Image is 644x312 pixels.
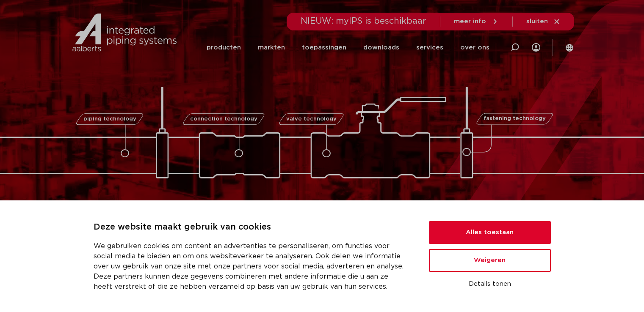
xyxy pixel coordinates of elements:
span: NIEUW: myIPS is beschikbaar [301,17,426,25]
button: Weigeren [429,249,551,272]
p: We gebruiken cookies om content en advertenties te personaliseren, om functies voor social media ... [94,241,409,292]
button: Details tonen [429,277,551,291]
span: valve technology [286,116,337,122]
a: over ons [460,30,489,65]
div: my IPS [532,30,540,65]
p: Deze website maakt gebruik van cookies [94,221,409,234]
span: fastening technology [484,116,546,122]
span: piping technology [83,116,136,122]
button: Alles toestaan [429,221,551,244]
a: producten [207,30,241,65]
span: connection technology [190,116,257,122]
nav: Menu [207,30,489,65]
a: sluiten [526,18,561,25]
a: markten [258,30,285,65]
a: downloads [363,30,399,65]
span: sluiten [526,18,548,25]
span: meer info [454,18,486,25]
a: toepassingen [302,30,346,65]
a: meer info [454,18,499,25]
a: services [416,30,443,65]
